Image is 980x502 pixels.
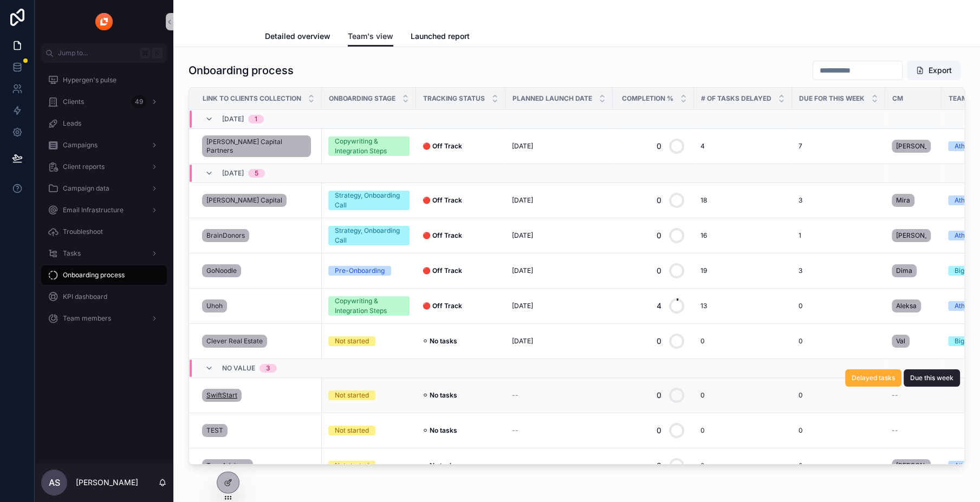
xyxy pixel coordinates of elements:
[222,169,244,178] span: [DATE]
[799,142,802,151] span: 7
[41,70,167,90] a: Hypergen's pulse
[189,63,294,78] h1: Onboarding process
[657,295,661,317] div: 4
[852,374,895,382] span: Delayed tasks
[41,222,167,242] a: Troubleshoot
[335,266,385,276] div: Pre-Onboarding
[799,196,802,205] span: 3
[896,337,905,345] span: Val
[222,115,244,123] span: [DATE]
[512,391,518,400] span: --
[411,31,470,42] span: Launched report
[206,138,307,155] span: [PERSON_NAME] Capital Partners
[202,135,311,157] a: [PERSON_NAME] Capital Partners
[799,302,803,310] span: 0
[955,266,971,276] div: Big G
[512,94,592,103] span: Planned launch date
[700,266,707,275] span: 19
[657,455,661,477] div: 0
[335,191,403,210] div: Strategy, Onboarding Call
[799,461,803,470] span: 0
[335,136,403,156] div: Copywriting & Integration Steps
[657,135,661,157] div: 0
[512,142,533,151] span: [DATE]
[657,420,661,441] div: 0
[845,369,901,387] button: Delayed tasks
[202,229,249,242] a: BrainDonors
[512,302,533,310] span: [DATE]
[700,302,707,310] span: 13
[512,461,518,470] span: --
[63,314,111,323] span: Team members
[202,335,267,348] a: Clever Real Estate
[255,169,258,178] div: 5
[206,426,223,435] span: TEST
[63,141,98,149] span: Campaigns
[799,231,801,240] span: 1
[348,27,393,47] a: Team's view
[799,94,865,103] span: Due for this week
[265,31,330,42] span: Detailed overview
[58,49,135,57] span: Jump to...
[892,391,898,400] span: --
[63,119,81,128] span: Leads
[95,13,113,30] img: App logo
[896,266,912,275] span: Dima
[892,426,898,435] span: --
[423,142,462,150] strong: 🔴 Off Track
[799,426,803,435] span: 0
[41,179,167,198] a: Campaign data
[206,337,263,345] span: Clever Real Estate
[335,426,369,435] div: Not started
[657,190,661,211] div: 0
[657,260,661,282] div: 0
[49,476,60,489] span: AS
[76,477,138,488] p: [PERSON_NAME]
[202,299,227,312] a: Uhoh
[799,391,803,400] span: 0
[265,27,330,48] a: Detailed overview
[206,196,282,205] span: [PERSON_NAME] Capital
[63,249,81,258] span: Tasks
[335,336,369,346] div: Not started
[904,369,960,387] button: Due this week
[266,364,270,373] div: 3
[700,142,705,151] span: 4
[657,384,661,406] div: 0
[512,426,518,435] span: --
[202,424,228,437] a: TEST
[63,271,125,279] span: Onboarding process
[63,162,105,171] span: Client reports
[153,49,161,57] span: K
[329,94,395,103] span: Onboarding stage
[700,196,707,205] span: 18
[335,226,403,245] div: Strategy, Onboarding Call
[206,461,249,470] span: Trep Advisors
[202,389,242,402] a: SwiftStart
[41,309,167,328] a: Team members
[206,391,237,400] span: SwiftStart
[41,43,167,63] button: Jump to...K
[63,76,116,84] span: Hypergen's pulse
[423,461,457,470] strong: ⚪ No tasks
[63,292,107,301] span: KPI dashboard
[512,231,533,240] span: [DATE]
[700,461,705,470] span: 0
[63,227,103,236] span: Troubleshoot
[423,337,457,345] strong: ⚪ No tasks
[949,94,968,103] span: Team
[35,63,173,342] div: scrollable content
[907,61,960,80] button: Export
[206,302,223,310] span: Uhoh
[41,287,167,307] a: KPI dashboard
[222,364,255,373] span: No value
[701,94,771,103] span: # of tasks delayed
[700,426,705,435] span: 0
[896,302,917,310] span: Aleksa
[348,31,393,42] span: Team's view
[255,115,257,123] div: 1
[512,266,533,275] span: [DATE]
[202,194,287,207] a: [PERSON_NAME] Capital
[411,27,470,48] a: Launched report
[892,94,903,103] span: CM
